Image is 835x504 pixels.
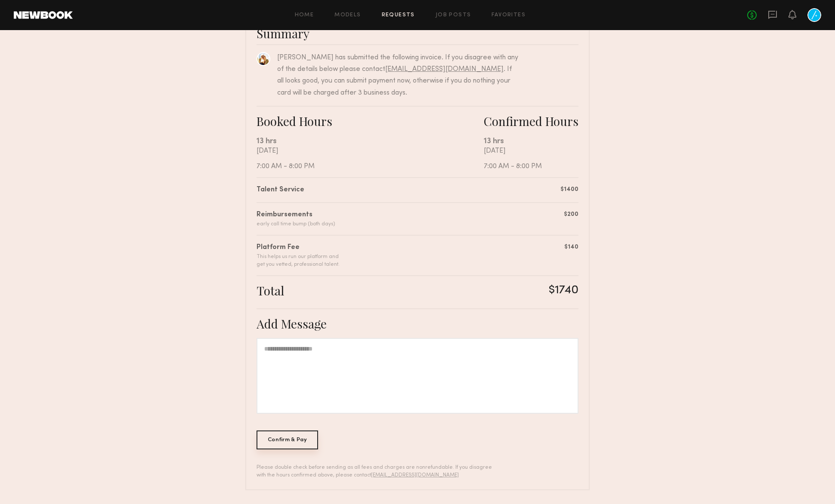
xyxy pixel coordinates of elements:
[564,243,578,252] div: $140
[257,210,335,220] div: Reimbursements
[436,12,471,18] a: Job Posts
[492,12,526,18] a: Favorites
[560,185,578,194] div: $1400
[257,316,578,331] div: Add Message
[371,473,459,478] a: [EMAIL_ADDRESS][DOMAIN_NAME]
[484,135,578,147] div: 13 hrs
[257,430,318,449] div: Confirm & Pay
[564,210,578,219] div: $200
[484,147,578,170] div: [DATE] 7:00 AM - 8:00 PM
[484,114,578,129] div: Confirmed Hours
[295,12,314,18] a: Home
[257,135,484,147] div: 13 hrs
[257,253,340,268] div: This helps us run our platform and get you vetted, professional talent.
[257,220,335,228] div: early call time bump (both days)
[257,26,578,41] div: Summary
[257,283,284,298] div: Total
[334,12,361,18] a: Models
[257,243,340,253] div: Platform Fee
[257,114,484,129] div: Booked Hours
[257,464,498,479] div: Please double check before sending as all fees and charges are nonrefundable. If you disagree wit...
[549,283,578,298] div: $1740
[257,147,484,170] div: [DATE] 7:00 AM - 8:00 PM
[257,185,304,195] div: Talent Service
[385,66,504,73] a: [EMAIL_ADDRESS][DOMAIN_NAME]
[277,52,519,99] div: [PERSON_NAME] has submitted the following invoice. If you disagree with any of the details below ...
[382,12,415,18] a: Requests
